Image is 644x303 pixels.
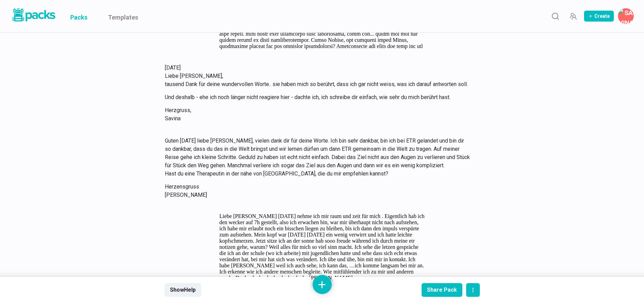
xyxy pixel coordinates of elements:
p: Herzgruss, Savina [165,106,471,123]
button: Search [548,9,562,23]
p: [DATE] Liebe [PERSON_NAME], tausend Dank für deine wundervollen Worte.. sie haben mich so berührt... [165,64,471,88]
button: Manage Team Invites [566,9,580,23]
a: Packs logo [10,7,57,25]
button: Share Pack [422,283,462,297]
p: Und deshalb - ehe ich noch länger nicht reagiere hier - dachte ich, ich schreibe dir einfach, wie... [165,93,471,101]
button: Savina Tilmann [618,8,634,24]
img: Packs logo [10,7,57,23]
p: Guten [DATE] liebe [PERSON_NAME], vielen dank dir für deine Worte. Ich bin sehr dankbar, bin ich ... [165,137,471,178]
p: Herzensgruss [PERSON_NAME] [165,183,471,199]
button: Create Pack [584,11,614,22]
button: actions [466,283,480,297]
iframe: iframe [219,213,425,281]
div: Share Pack [427,287,457,293]
button: ShowHelp [165,283,201,297]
